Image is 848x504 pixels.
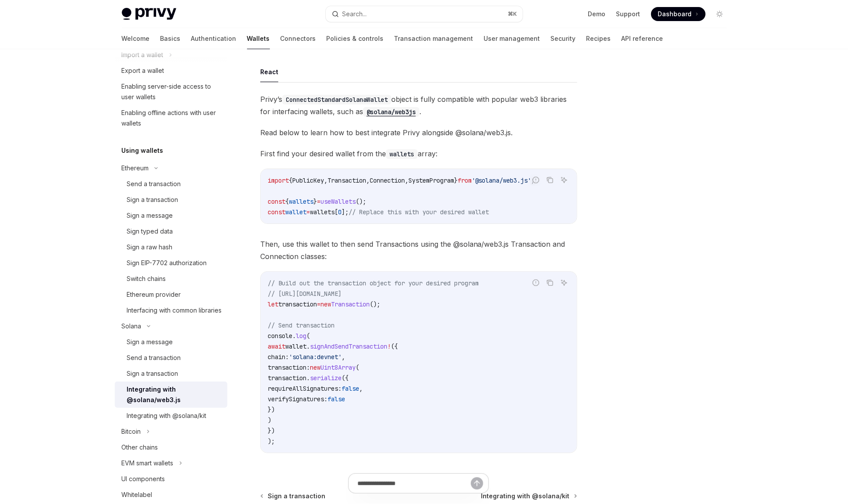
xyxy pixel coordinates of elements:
span: ( [306,332,310,340]
span: '@solana/web3.js' [472,176,531,184]
span: wallets [310,208,335,216]
span: , [405,176,408,184]
span: await [268,342,285,350]
button: Ethereum [115,160,227,176]
span: from [458,176,472,184]
span: transaction [268,374,306,382]
div: Sign a message [127,210,173,221]
span: chain: [268,353,289,361]
div: EVM smart wallets [122,458,174,468]
span: SystemProgram [408,176,454,184]
a: API reference [622,28,663,49]
span: ) [268,416,271,424]
span: ]; [342,208,349,216]
a: Whitelabel [115,487,227,503]
div: Send a transaction [127,179,181,189]
img: light logo [122,8,176,20]
span: , [324,176,328,184]
span: ! [387,342,391,350]
span: = [317,300,320,308]
span: First find your desired wallet from the array: [260,148,577,160]
span: wallet [285,342,306,350]
a: Sign a transaction [115,366,227,382]
span: ( [356,364,359,371]
a: Recipes [586,28,611,49]
span: console [268,332,292,340]
a: Integrating with @solana/kit [115,408,227,424]
a: Sign a transaction [115,192,227,208]
span: , [342,353,345,361]
span: Transaction [331,300,370,308]
span: Privy’s object is fully compatible with popular web3 libraries for interfacing wallets, such as . [260,93,577,118]
span: wallets [289,198,313,205]
a: Enabling offline actions with user wallets [115,105,227,131]
a: Wallets [247,28,270,49]
a: User management [484,28,540,49]
span: log [296,332,306,340]
button: EVM smart wallets [115,455,227,471]
span: } [313,198,317,205]
span: new [320,300,331,308]
code: @solana/web3js [363,107,419,117]
a: Authentication [191,28,237,49]
span: verifySignatures: [268,395,328,403]
a: Policies & controls [327,28,384,49]
a: @solana/web3js [363,107,419,116]
h5: Using wallets [122,145,164,156]
span: // Build out the transaction object for your desired program [268,279,479,287]
button: Copy the contents from the code block [544,174,556,186]
div: Enabling server-side access to user wallets [122,81,222,102]
div: UI components [122,474,165,484]
div: Integrating with @solana/web3.js [127,384,222,405]
a: Integrating with @solana/web3.js [115,382,227,408]
a: Dashboard [651,7,706,21]
button: Report incorrect code [530,277,542,288]
span: }) [268,406,275,414]
span: = [317,198,320,205]
a: Interfacing with common libraries [115,302,227,318]
div: Integrating with @solana/kit [127,410,207,421]
button: React [260,61,278,82]
a: UI components [115,471,227,487]
a: Sign a raw hash [115,239,227,255]
a: Ethereum provider [115,287,227,302]
span: (); [356,198,366,205]
span: ({ [342,374,349,382]
button: Copy the contents from the code block [544,277,556,288]
span: Uint8Array [320,364,356,371]
div: Interfacing with common libraries [127,305,222,316]
a: Welcome [122,28,150,49]
a: Support [616,10,641,18]
a: Other chains [115,439,227,455]
a: Switch chains [115,271,227,287]
span: // Replace this with your desired wallet [349,208,489,216]
span: signAndSendTransaction [310,342,387,350]
span: { [285,198,289,205]
code: wallets [386,149,418,159]
button: Ask AI [558,277,570,288]
div: Solana [122,321,142,331]
span: } [454,176,458,184]
span: Dashboard [658,10,692,18]
span: (); [370,300,380,308]
a: Security [551,28,576,49]
span: , [366,176,370,184]
a: Enabling server-side access to user wallets [115,79,227,105]
span: Transaction [328,176,366,184]
span: import [268,176,289,184]
div: Sign a message [127,337,173,347]
span: 0 [338,208,342,216]
span: { [289,176,292,184]
a: Sign a message [115,208,227,223]
span: Read below to learn how to best integrate Privy alongside @solana/web3.js. [260,126,577,139]
span: wallet [285,208,306,216]
span: }) [268,427,275,435]
a: Send a transaction [115,176,227,192]
span: // Send transaction [268,321,335,329]
button: Report incorrect code [530,174,542,186]
div: Sign a raw hash [127,242,173,252]
span: new [310,364,320,371]
span: , [359,385,363,392]
span: [ [335,208,338,216]
span: = [306,208,310,216]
